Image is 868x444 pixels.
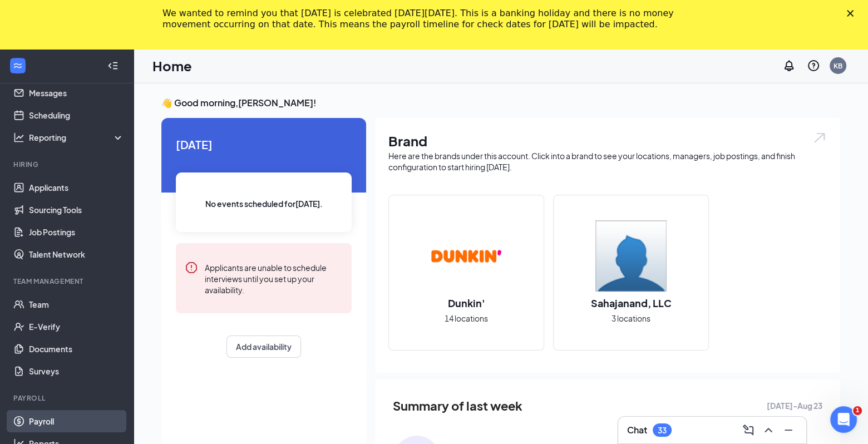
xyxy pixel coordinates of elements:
div: Reporting [29,132,125,143]
span: 3 locations [611,312,650,324]
svg: Minimize [782,423,795,437]
img: Sahajanand, LLC [595,220,667,292]
a: Applicants [29,176,124,199]
a: E-Verify [29,315,124,338]
img: Dunkin' [431,220,502,292]
a: Talent Network [29,243,124,265]
span: No events scheduled for [DATE] . [205,198,323,210]
svg: Notifications [782,59,796,72]
svg: Collapse [107,60,119,71]
span: 1 [853,406,862,415]
a: Team [29,293,124,315]
span: Summary of last week [393,396,522,416]
h2: Dunkin' [437,296,496,310]
div: Payroll [13,393,122,403]
svg: QuestionInfo [807,59,820,72]
button: ComposeMessage [739,421,757,439]
svg: Error [185,261,198,274]
a: Scheduling [29,104,124,126]
div: Here are the brands under this account. Click into a brand to see your locations, managers, job p... [388,150,827,172]
div: 33 [658,426,667,435]
svg: WorkstreamLogo [12,60,23,71]
svg: ComposeMessage [742,423,755,437]
svg: ChevronUp [762,423,775,437]
div: Team Management [13,277,122,286]
svg: Analysis [13,132,24,143]
h1: Home [152,56,192,75]
h2: Sahajanand, LLC [580,296,683,310]
a: Payroll [29,410,124,432]
h3: Chat [627,424,647,436]
a: Job Postings [29,221,124,243]
iframe: Intercom live chat [830,406,857,433]
h3: 👋 Good morning, [PERSON_NAME] ! [161,97,840,109]
span: [DATE] [176,136,352,153]
div: KB [834,61,842,71]
a: Sourcing Tools [29,199,124,221]
div: Applicants are unable to schedule interviews until you set up your availability. [205,261,343,295]
div: Close [847,10,858,17]
button: ChevronUp [759,421,777,439]
div: We wanted to remind you that [DATE] is celebrated [DATE][DATE]. This is a banking holiday and the... [162,8,688,30]
button: Add availability [226,336,301,358]
div: Hiring [13,160,122,169]
span: [DATE] - Aug 23 [767,399,822,412]
img: open.6027fd2a22e1237b5b06.svg [812,131,827,144]
span: 14 locations [445,312,488,324]
a: Surveys [29,360,124,382]
a: Messages [29,82,124,104]
a: Documents [29,338,124,360]
h1: Brand [388,131,827,150]
button: Minimize [780,421,797,439]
